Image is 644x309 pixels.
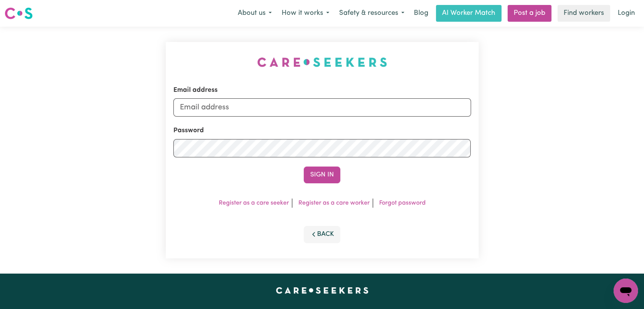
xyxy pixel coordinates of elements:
a: Forgot password [379,200,426,206]
button: Back [304,226,340,243]
img: Careseekers logo [5,6,33,20]
a: Find workers [557,5,610,22]
a: Login [613,5,639,22]
label: Password [173,126,204,136]
button: Safety & resources [334,5,409,21]
a: Post a job [508,5,551,22]
input: Email address [173,98,471,117]
a: Register as a care seeker [219,200,289,206]
button: Sign In [304,167,340,183]
button: How it works [277,5,334,21]
a: Careseekers logo [5,5,33,22]
label: Email address [173,85,218,95]
a: Register as a care worker [298,200,370,206]
a: Blog [409,5,433,22]
a: AI Worker Match [436,5,501,22]
button: About us [233,5,277,21]
a: Careseekers home page [276,287,368,293]
iframe: Button to launch messaging window [614,279,638,303]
